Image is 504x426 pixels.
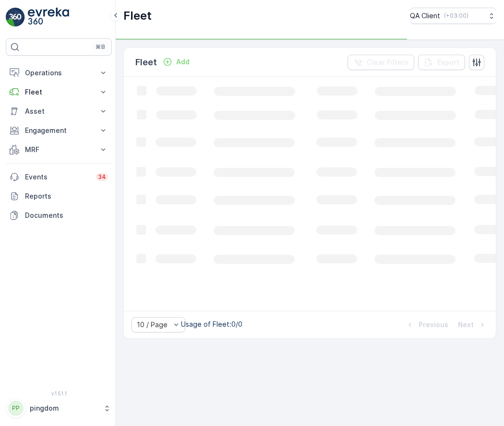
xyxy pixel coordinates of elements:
[123,8,152,24] p: Fleet
[28,8,69,27] img: logo_light-DOdMpM7g.png
[25,106,93,116] p: Asset
[410,8,496,24] button: QA Client(+03:00)
[6,102,112,121] button: Asset
[6,8,25,27] img: logo
[6,83,112,102] button: Fleet
[98,173,106,181] p: 34
[444,12,468,20] p: ( +03:00 )
[404,319,449,331] button: Previous
[6,63,112,83] button: Operations
[6,167,112,187] a: Events34
[25,68,93,78] p: Operations
[348,55,414,70] button: Clear Filters
[8,401,24,416] div: PP
[159,56,193,68] button: Add
[410,11,440,21] p: QA Client
[181,319,242,329] p: Usage of Fleet : 0/0
[437,58,459,67] p: Export
[457,319,488,331] button: Next
[6,140,112,159] button: MRF
[176,57,190,67] p: Add
[96,43,105,51] p: ⌘B
[25,126,93,135] p: Engagement
[25,211,108,220] p: Documents
[6,121,112,140] button: Engagement
[418,55,465,70] button: Export
[6,390,112,396] span: v 1.51.1
[25,145,93,154] p: MRF
[6,187,112,206] a: Reports
[25,87,93,97] p: Fleet
[419,320,448,330] p: Previous
[367,58,408,67] p: Clear Filters
[135,56,157,69] p: Fleet
[25,191,108,201] p: Reports
[30,403,98,413] p: pingdom
[25,172,90,182] p: Events
[6,398,112,418] button: PPpingdom
[6,206,112,225] a: Documents
[458,320,474,330] p: Next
